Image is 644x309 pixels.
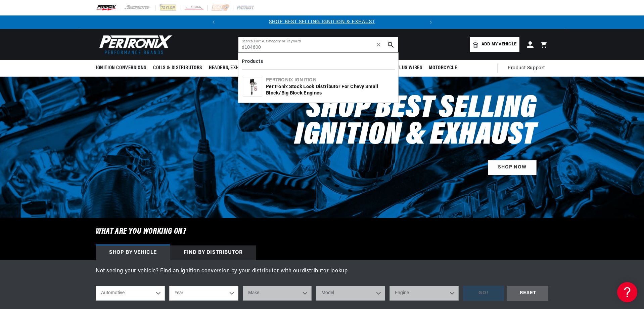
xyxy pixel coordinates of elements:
span: Coils & Distributors [153,65,202,72]
summary: Coils & Distributors [150,60,205,76]
p: Not seeing your vehicle? Find an ignition conversion by your distributor with our [96,267,548,276]
button: Translation missing: en.sections.announcements.next_announcement [424,15,438,29]
select: Year [169,286,238,301]
summary: Motorcycle [425,60,460,76]
div: Shop by vehicle [96,245,170,260]
h6: What are you working on? [79,218,565,245]
a: SHOP BEST SELLING IGNITION & EXHAUST [269,20,375,25]
summary: Headers, Exhausts & Components [205,60,291,76]
h2: Shop Best Selling Ignition & Exhaust [249,95,537,149]
span: Spark Plug Wires [381,65,422,72]
span: Motorcycle [429,65,457,72]
span: Ignition Conversions [96,65,146,72]
select: Engine [389,286,459,301]
div: Announcement [220,18,424,26]
a: SHOP NOW [488,160,537,175]
select: Make [243,286,312,301]
div: Pertronix Ignition [266,77,394,84]
div: Find by Distributor [170,245,256,260]
slideshow-component: Translation missing: en.sections.announcements.announcement_bar [79,15,565,29]
span: Headers, Exhausts & Components [209,65,287,72]
img: PerTronix Stock Look Distributor for Chevy Small Block/Big Block Engines [243,77,262,96]
div: 1 of 2 [220,18,424,26]
button: search button [383,37,398,52]
summary: Ignition Conversions [96,60,150,76]
a: distributor lookup [302,268,348,274]
span: Add my vehicle [481,41,516,48]
select: Model [316,286,385,301]
span: Product Support [508,65,545,72]
a: Add my vehicle [470,37,519,52]
select: Ride Type [96,286,165,301]
input: Search Part #, Category or Keyword [238,37,398,52]
img: Pertronix [96,33,173,56]
div: PerTronix Stock Look Distributor for Chevy Small Block/Big Block Engines [266,84,394,97]
summary: Product Support [508,60,548,76]
button: Translation missing: en.sections.announcements.previous_announcement [207,15,220,29]
b: Products [242,59,263,64]
div: RESET [507,286,548,301]
summary: Spark Plug Wires [378,60,426,76]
